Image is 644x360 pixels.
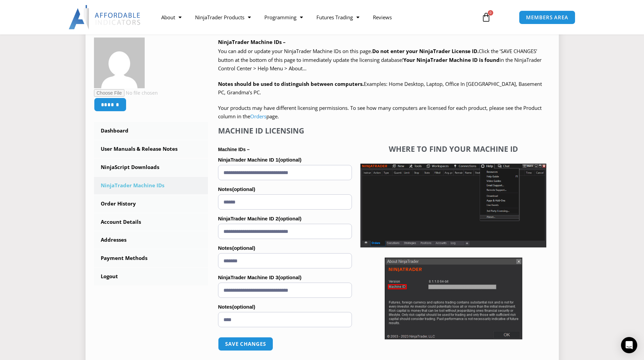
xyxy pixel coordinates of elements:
[218,302,352,312] label: Notes
[218,39,286,45] b: NinjaTrader Machine IDs –
[218,80,542,96] span: Examples: Home Desktop, Laptop, Office In [GEOGRAPHIC_DATA], Basement PC, Grandma’s PC.
[94,177,208,194] a: NinjaTrader Machine IDs
[94,122,208,285] nav: Account pages
[94,268,208,285] a: Logout
[218,272,352,283] label: NinjaTrader Machine ID 3
[218,126,352,135] h4: Machine ID Licensing
[519,10,575,24] a: MEMBERS AREA
[94,122,208,140] a: Dashboard
[218,80,364,87] strong: Notes should be used to distinguish between computers.
[258,9,310,25] a: Programming
[94,249,208,267] a: Payment Methods
[218,155,352,165] label: NinjaTrader Machine ID 1
[360,144,546,153] h4: Where to find your Machine ID
[218,48,542,72] span: Click the ‘SAVE CHANGES’ button at the bottom of this page to immediately update the licensing da...
[154,9,188,25] a: About
[94,195,208,213] a: Order History
[232,245,255,251] span: (optional)
[94,140,208,158] a: User Manuals & Release Notes
[218,48,372,54] span: You can add or update your NinjaTrader Machine IDs on this page.
[69,5,141,29] img: LogoAI | Affordable Indicators – NinjaTrader
[278,274,301,280] span: (optional)
[218,214,352,224] label: NinjaTrader Machine ID 2
[232,186,255,192] span: (optional)
[94,231,208,249] a: Addresses
[366,9,399,25] a: Reviews
[403,56,500,63] strong: Your NinjaTrader Machine ID is found
[154,9,474,25] nav: Menu
[218,337,273,351] button: Save changes
[278,216,301,221] span: (optional)
[310,9,366,25] a: Futures Trading
[385,258,522,339] img: Screenshot 2025-01-17 114931 | Affordable Indicators – NinjaTrader
[218,243,352,253] label: Notes
[94,159,208,176] a: NinjaScript Downloads
[250,113,266,120] a: Orders
[526,15,568,20] span: MEMBERS AREA
[188,9,258,25] a: NinjaTrader Products
[218,104,542,120] span: Your products may have different licensing permissions. To see how many computers are licensed fo...
[218,147,249,152] strong: Machine IDs –
[232,304,255,310] span: (optional)
[360,164,546,247] img: Screenshot 2025-01-17 1155544 | Affordable Indicators – NinjaTrader
[372,48,479,54] b: Do not enter your NinjaTrader License ID.
[94,38,145,88] img: 0ad2fc74cd76857579450d8b27fc42260cfdc1bc13208b83447ef9152b2791bf
[278,157,301,163] span: (optional)
[621,337,637,353] div: Open Intercom Messenger
[218,184,352,194] label: Notes
[471,7,501,27] a: 0
[488,10,493,16] span: 0
[94,213,208,231] a: Account Details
